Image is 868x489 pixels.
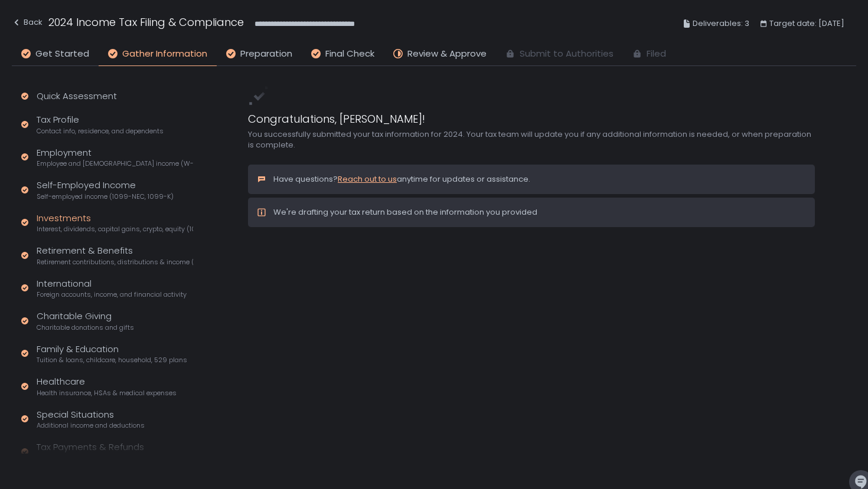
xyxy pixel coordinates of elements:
[325,47,374,61] span: Final Check
[122,47,207,61] span: Gather Information
[37,356,187,365] span: Tuition & loans, childcare, household, 529 plans
[37,258,193,267] span: Retirement contributions, distributions & income (1099-R, 5498)
[37,389,177,398] span: Health insurance, HSAs & medical expenses
[37,127,164,136] span: Contact info, residence, and dependents
[248,111,815,127] h1: Congratulations, [PERSON_NAME]!
[37,244,193,267] div: Retirement & Benefits
[37,192,174,201] span: Self-employed income (1099-NEC, 1099-K)
[37,290,187,299] span: Foreign accounts, income, and financial activity
[273,174,530,185] p: Have questions? anytime for updates or assistance.
[37,375,177,398] div: Healthcare
[520,47,614,61] span: Submit to Authorities
[37,310,134,332] div: Charitable Giving
[647,47,666,61] span: Filed
[240,47,292,61] span: Preparation
[37,212,193,234] div: Investments
[37,421,145,430] span: Additional income and deductions
[37,225,193,234] span: Interest, dividends, capital gains, crypto, equity (1099s, K-1s)
[37,146,193,169] div: Employment
[37,408,145,431] div: Special Situations
[12,15,43,29] div: Back
[48,14,244,30] h1: 2024 Income Tax Filing & Compliance
[37,113,164,136] div: Tax Profile
[37,90,117,103] div: Quick Assessment
[37,441,159,463] div: Tax Payments & Refunds
[37,159,193,168] span: Employee and [DEMOGRAPHIC_DATA] income (W-2s)
[248,129,815,150] div: You successfully submitted your tax information for 2024. Your tax team will update you if any ad...
[693,17,749,31] span: Deliverables: 3
[12,14,43,34] button: Back
[769,17,844,31] span: Target date: [DATE]
[35,47,89,61] span: Get Started
[37,179,174,201] div: Self-Employed Income
[37,277,187,300] div: International
[273,207,537,218] div: We're drafting your tax return based on the information you provided
[407,47,487,61] span: Review & Approve
[37,343,187,365] div: Family & Education
[338,173,397,185] a: Reach out to us
[37,323,134,332] span: Charitable donations and gifts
